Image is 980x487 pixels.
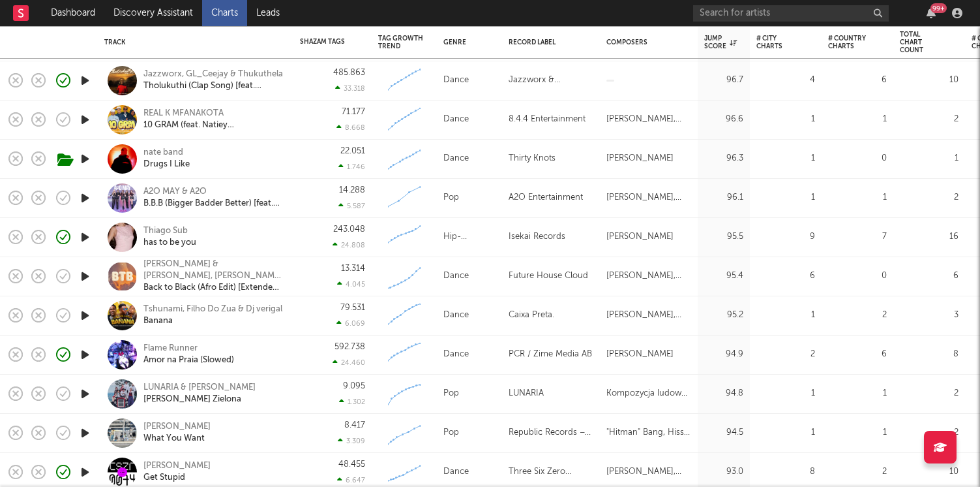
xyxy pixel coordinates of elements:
input: Search for artists [693,5,889,22]
div: 6.069 [336,319,365,328]
a: LUNARIA & [PERSON_NAME][PERSON_NAME] Zielona [143,382,256,405]
div: [PERSON_NAME], [PERSON_NAME] [606,268,691,284]
div: 1 [756,425,815,441]
div: 2 [900,112,958,127]
div: # City Charts [756,35,795,50]
div: 485.863 [333,69,365,77]
div: 243.048 [333,225,365,234]
div: Dance [443,151,469,166]
div: Dance [443,347,469,362]
div: Dance [443,268,469,284]
div: Pop [443,190,459,206]
div: 8.4.4 Entertainment [509,112,586,127]
div: Dance [443,112,469,127]
div: Three Six Zero Recordings [509,464,593,480]
div: Banana [143,315,282,327]
div: 0 [828,151,887,166]
div: LUNARIA [509,386,544,401]
a: [PERSON_NAME]What You Want [143,421,211,445]
div: [PERSON_NAME], Mpho Ngoepe, Keletso Monare [606,112,691,127]
div: Composers [606,39,685,46]
div: Jazzworx, GL_Ceejay & Thukuthela [143,69,284,80]
div: [PERSON_NAME] [143,421,211,433]
div: B.B.B (Bigger Badder Better) [feat. A2O LTG] [English Ver.] [143,198,284,210]
div: 6 [828,72,887,88]
div: [PERSON_NAME], Filho Do Zua, Dj verigal [606,307,691,323]
div: 7 [828,229,887,245]
div: 24.460 [333,358,365,367]
div: [PERSON_NAME] [606,151,674,166]
div: 16 [900,229,958,245]
div: nate band [143,147,190,159]
div: Caixa Preta. [509,307,554,323]
button: 99+ [927,8,936,18]
div: Flame Runner [143,343,234,354]
div: 4.045 [337,280,365,289]
div: has to be you [143,237,196,249]
div: Amor na Praia (Slowed) [143,354,234,366]
div: 1 [828,190,887,206]
div: 93.0 [704,464,743,480]
div: 1 [756,151,815,166]
div: 71.177 [342,108,365,116]
div: 79.531 [340,304,365,312]
div: Drugs I Like [143,159,190,170]
div: 14.288 [339,186,365,195]
div: 96.1 [704,190,743,206]
div: 95.5 [704,229,743,245]
div: Thiago Sub [143,225,196,237]
div: 95.4 [704,268,743,284]
div: 2 [756,347,815,362]
div: Isekai Records [509,229,565,245]
div: 94.5 [704,425,743,441]
div: Track [104,39,280,46]
a: Jazzworx, GL_Ceejay & ThukuthelaTholukuthi (Clap Song) [feat. MaWhoo] [143,69,284,92]
div: Dance [443,464,469,480]
a: [PERSON_NAME] & [PERSON_NAME], [PERSON_NAME] & VescuBack to Black (Afro Edit) [Extended Mix] [143,259,284,294]
div: 1 [828,112,887,127]
div: 96.7 [704,72,743,88]
div: [PERSON_NAME] [606,347,674,362]
div: Thirty Knots [509,151,556,166]
div: A2O MAY & A2O [143,186,284,198]
div: 1 [756,307,815,323]
div: Total Chart Count [900,31,939,54]
div: 6 [828,347,887,362]
div: 9 [756,229,815,245]
a: nate bandDrugs I Like [143,147,190,170]
div: 6 [900,268,958,284]
div: 3.309 [338,437,365,445]
div: LUNARIA & [PERSON_NAME] [143,382,256,394]
div: Tshunami, Filho Do Zua & Dj verigal [143,304,282,315]
div: [PERSON_NAME] Zielona [143,394,256,405]
div: Tholukuthi (Clap Song) [feat. MaWhoo] [143,80,284,92]
div: Jump Score [704,35,737,50]
div: 1 [756,386,815,401]
div: 2 [900,386,958,401]
div: 2 [828,307,887,323]
div: 99 + [930,3,947,13]
div: 94.9 [704,347,743,362]
div: # Country Charts [828,35,867,50]
div: 96.3 [704,151,743,166]
div: Dance [443,72,469,88]
a: Thiago Subhas to be you [143,225,196,249]
div: 8.668 [336,123,365,132]
div: 48.455 [338,460,365,469]
div: 1.302 [339,398,365,406]
div: 4 [756,72,815,88]
div: 2 [828,464,887,480]
div: 1 [900,151,958,166]
div: 13.314 [341,264,365,273]
div: 1.746 [338,163,365,171]
div: 10 [900,464,958,480]
div: 33.318 [335,84,365,93]
div: 8 [756,464,815,480]
div: Record Label [509,39,587,46]
div: [PERSON_NAME], [PERSON_NAME] Boots [PERSON_NAME], [PERSON_NAME], Moa "Cazzi Opeia" Carlebecker [606,190,691,206]
div: 24.808 [333,241,365,249]
div: Genre [443,39,489,46]
div: Shazam Tags [300,38,346,46]
div: 1 [756,190,815,206]
div: A2O Entertainment [509,190,583,206]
